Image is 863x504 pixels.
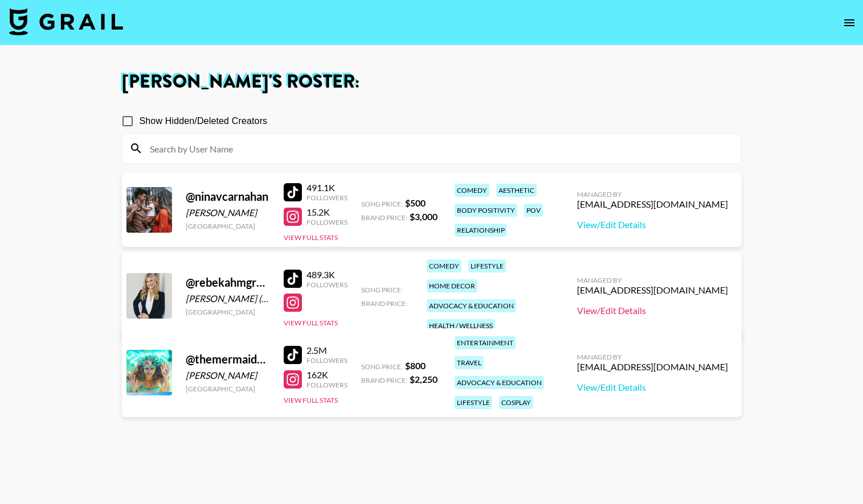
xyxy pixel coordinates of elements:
[186,370,270,381] div: [PERSON_NAME]
[284,319,338,327] button: View Full Stats
[455,224,507,237] div: relationship
[427,319,495,332] div: health / wellness
[427,279,477,292] div: home decor
[427,299,516,312] div: advocacy & education
[186,293,270,304] div: [PERSON_NAME] ([PERSON_NAME])
[577,276,728,284] div: Managed By
[306,206,347,218] div: 15.2K
[186,275,270,290] div: @ rebekahmgregory
[577,305,728,316] a: View/Edit Details
[455,356,484,369] div: travel
[306,269,347,280] div: 489.3K
[361,376,407,385] span: Brand Price:
[186,352,270,366] div: @ themermaidelle
[577,190,728,199] div: Managed By
[306,218,347,226] div: Followers
[361,200,403,208] span: Song Price:
[496,184,537,197] div: aesthetic
[577,353,728,361] div: Managed By
[410,374,437,385] strong: $ 2,250
[284,396,338,404] button: View Full Stats
[455,396,492,409] div: lifestyle
[577,199,728,210] div: [EMAIL_ADDRESS][DOMAIN_NAME]
[306,369,347,381] div: 162K
[455,376,544,389] div: advocacy & education
[361,213,407,222] span: Brand Price:
[186,222,270,230] div: [GEOGRAPHIC_DATA]
[306,280,347,289] div: Followers
[427,259,461,272] div: comedy
[499,396,533,409] div: cosplay
[361,362,403,371] span: Song Price:
[577,219,728,230] a: View/Edit Details
[361,299,407,308] span: Brand Price:
[455,184,489,197] div: comedy
[306,182,347,193] div: 491.1K
[186,385,270,393] div: [GEOGRAPHIC_DATA]
[410,211,437,222] strong: $ 3,000
[306,356,347,365] div: Followers
[186,308,270,316] div: [GEOGRAPHIC_DATA]
[361,286,403,294] span: Song Price:
[405,360,426,371] strong: $ 800
[306,193,347,202] div: Followers
[284,233,338,242] button: View Full Stats
[186,207,270,218] div: [PERSON_NAME]
[577,361,728,373] div: [EMAIL_ADDRESS][DOMAIN_NAME]
[577,284,728,296] div: [EMAIL_ADDRESS][DOMAIN_NAME]
[468,259,506,272] div: lifestyle
[9,8,123,35] img: Grail Talent
[186,189,270,204] div: @ ninavcarnahan
[524,204,543,217] div: pov
[122,73,742,91] h1: [PERSON_NAME] 's Roster:
[455,336,516,349] div: entertainment
[405,197,426,208] strong: $ 500
[306,345,347,356] div: 2.5M
[306,381,347,389] div: Followers
[838,11,861,34] button: open drawer
[455,204,517,217] div: body positivity
[143,139,734,158] input: Search by User Name
[577,382,728,393] a: View/Edit Details
[140,114,268,128] span: Show Hidden/Deleted Creators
